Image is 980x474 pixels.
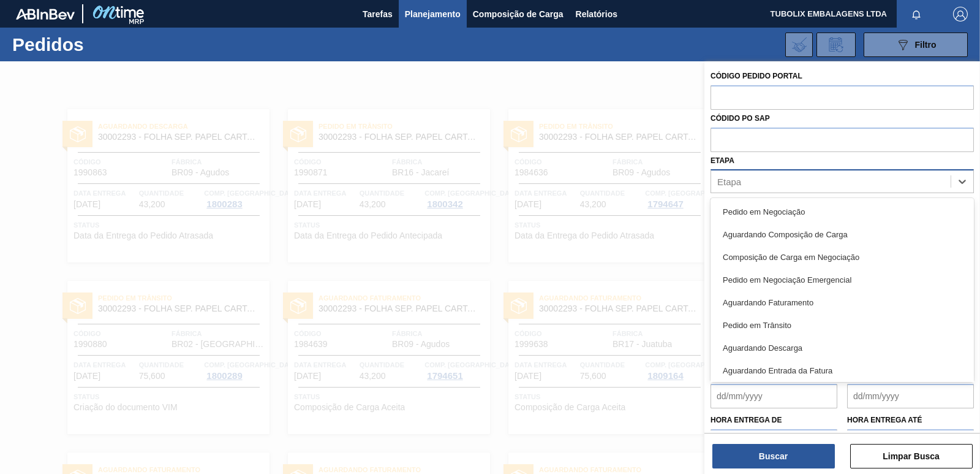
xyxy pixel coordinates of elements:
img: TNhmsLtSVTkK8tSr43FrP2fwEKptu5GPRR3wAAAABJRU5ErkJggg== [16,9,75,20]
span: Planejamento [405,7,461,21]
div: Solicitação de Revisão de Pedidos [816,32,856,57]
button: Filtro [864,32,968,57]
label: Etapa [710,156,734,165]
label: Hora entrega até [847,411,974,429]
label: Código Pedido Portal [710,72,802,80]
input: dd/mm/yyyy [847,384,974,408]
h1: Pedidos [12,37,190,52]
img: Logout [953,7,968,21]
span: Tarefas [363,7,393,21]
div: Pedido em Trânsito [710,314,974,337]
span: Filtro [915,40,937,50]
button: Notificações [897,6,936,23]
div: Aguardando Entrada da Fatura [710,359,974,382]
div: Aguardando Composição de Carga [710,223,974,246]
div: Etapa [717,177,741,187]
div: Aguardando Descarga [710,337,974,359]
span: Relatórios [576,7,617,21]
div: Composição de Carga em Negociação [710,246,974,269]
div: Aguardando Faturamento [710,291,974,314]
label: Destino [710,197,743,206]
label: Códido PO SAP [710,114,770,123]
div: Importar Negociações dos Pedidos [785,32,813,57]
label: Hora entrega de [710,411,837,429]
input: dd/mm/yyyy [710,384,837,408]
div: Pedido em Negociação [710,201,974,223]
div: Pedido em Negociação Emergencial [710,269,974,291]
span: Composição de Carga [473,7,563,21]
